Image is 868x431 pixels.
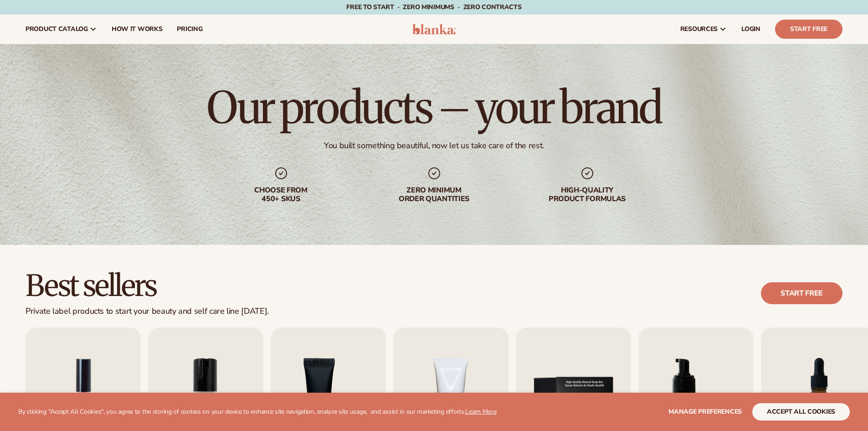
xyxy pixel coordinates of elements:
div: You built something beautiful, now let us take care of the rest. [324,140,544,151]
div: Zero minimum order quantities [376,186,493,203]
a: product catalog [18,15,104,44]
span: product catalog [26,26,88,33]
button: accept all cookies [752,403,850,421]
span: Manage preferences [668,407,742,416]
span: resources [680,26,718,33]
div: Private label products to start your beauty and self care line [DATE]. [26,306,269,317]
h1: Our products – your brand [207,86,661,130]
div: Choose from 450+ Skus [223,186,339,203]
a: resources [673,15,734,44]
span: pricing [177,26,202,33]
span: LOGIN [741,26,760,33]
div: High-quality product formulas [529,186,646,203]
a: LOGIN [734,15,768,44]
span: How It Works [112,26,163,33]
button: Manage preferences [668,403,742,421]
img: logo [412,24,456,35]
a: Start Free [775,20,842,39]
h2: Best sellers [26,270,269,301]
p: By clicking "Accept All Cookies", you agree to the storing of cookies on your device to enhance s... [18,408,497,416]
a: How It Works [104,15,170,44]
a: Start free [761,282,842,304]
a: pricing [169,15,210,44]
a: Learn More [465,407,496,416]
span: Free to start · ZERO minimums · ZERO contracts [346,3,521,11]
